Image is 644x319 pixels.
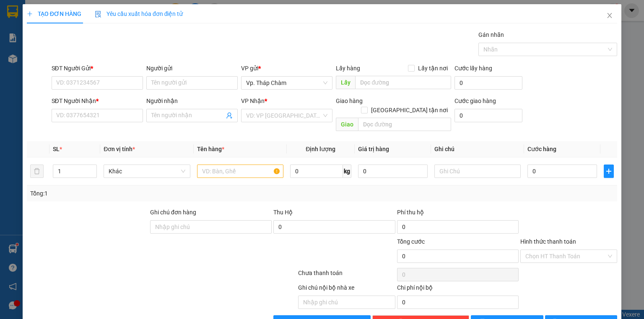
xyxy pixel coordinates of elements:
[454,76,522,90] input: Cước lấy hàng
[246,77,327,89] span: Vp. Tháp Chàm
[527,146,556,152] span: Cước hàng
[241,64,332,73] div: VP gửi
[431,141,524,157] th: Ghi chú
[297,268,396,283] div: Chưa thanh toán
[336,118,358,131] span: Giao
[95,11,101,18] img: icon
[355,76,451,89] input: Dọc đường
[150,209,196,216] label: Ghi chú đơn hàng
[397,238,425,245] span: Tổng cước
[146,96,238,105] div: Người nhận
[306,146,335,152] span: Định lượng
[150,220,272,234] input: Ghi chú đơn hàng
[95,10,183,17] span: Yêu cầu xuất hóa đơn điện tử
[415,64,451,73] span: Lấy tận nơi
[434,165,521,178] input: Ghi Chú
[604,165,614,178] button: plus
[27,11,33,17] span: plus
[520,238,576,245] label: Hình thức thanh toán
[197,165,283,178] input: VD: Bàn, Ghế
[27,10,81,17] span: TẠO ĐƠN HÀNG
[336,76,355,89] span: Lấy
[241,98,265,104] span: VP Nhận
[52,64,143,73] div: SĐT Người Gửi
[478,31,504,38] label: Gán nhãn
[454,109,522,122] input: Cước giao hàng
[358,165,428,178] input: 0
[104,146,135,152] span: Đơn vị tính
[197,146,224,152] span: Tên hàng
[226,112,233,119] span: user-add
[336,98,363,104] span: Giao hàng
[368,105,451,115] span: [GEOGRAPHIC_DATA] tận nơi
[53,146,60,152] span: SL
[298,283,395,296] div: Ghi chú nội bộ nhà xe
[358,118,451,131] input: Dọc đường
[397,283,519,296] div: Chi phí nội bộ
[273,209,293,216] span: Thu Hộ
[298,296,395,309] input: Nhập ghi chú
[336,65,360,72] span: Lấy hàng
[52,96,143,105] div: SĐT Người Nhận
[109,165,185,178] span: Khác
[343,165,351,178] span: kg
[604,168,613,175] span: plus
[30,189,249,198] div: Tổng: 1
[598,4,621,28] button: Close
[358,146,389,152] span: Giá trị hàng
[397,208,519,220] div: Phí thu hộ
[454,65,492,72] label: Cước lấy hàng
[454,98,496,104] label: Cước giao hàng
[146,64,238,73] div: Người gửi
[606,12,613,19] span: close
[30,165,44,178] button: delete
